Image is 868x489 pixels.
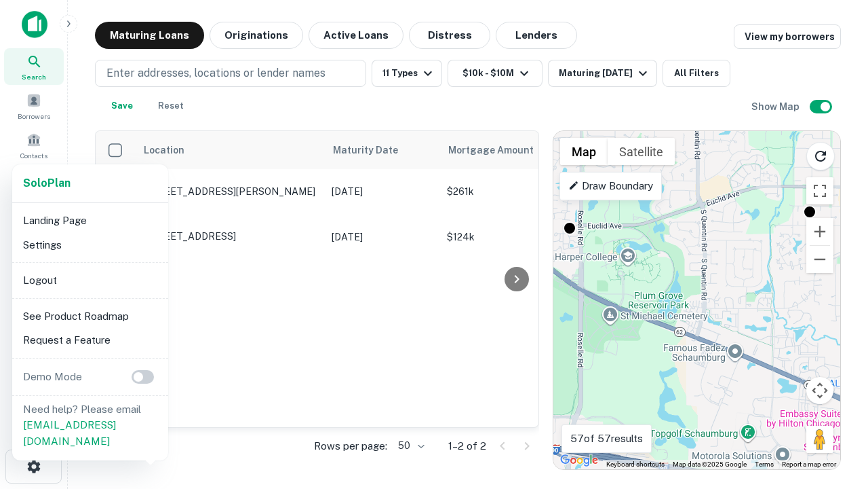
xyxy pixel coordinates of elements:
[18,233,163,257] li: Settings
[18,304,163,329] li: See Product Roadmap
[18,328,163,352] li: Request a Feature
[23,419,116,447] a: [EMAIL_ADDRESS][DOMAIN_NAME]
[23,401,157,450] p: Need help? Please email
[18,268,163,293] li: Logout
[23,175,71,192] a: SoloPlan
[18,209,163,233] li: Landing Page
[18,369,87,385] p: Demo Mode
[800,337,868,402] iframe: Chat Widget
[23,177,71,189] strong: Solo Plan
